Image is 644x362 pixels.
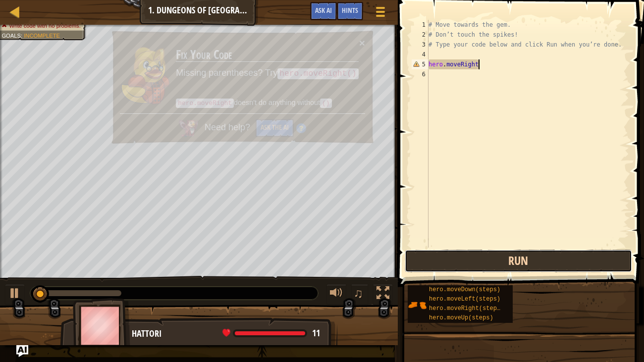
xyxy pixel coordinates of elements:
img: duck_hushbaum.png [120,47,170,104]
div: 1 [412,20,429,30]
button: Ask AI [16,345,28,357]
button: Ask the AI [256,119,294,137]
span: hero.moveUp(steps) [429,314,493,321]
span: hero.moveLeft(steps) [429,296,500,303]
h3: Fix Your Code [176,48,359,62]
div: Hattori [132,327,327,340]
code: hero.moveRight [176,98,234,107]
span: Goals [1,32,21,39]
p: doesn't do anything without [176,97,359,108]
button: Toggle fullscreen [373,284,393,305]
div: 3 [412,40,429,50]
img: Hint [296,123,306,133]
button: Adjust volume [326,284,346,305]
div: 5 [412,59,429,69]
div: 4 [412,50,429,59]
li: Write code with no problems. [1,22,80,30]
code: hero.moveRight() [277,68,358,79]
img: AI [179,119,199,137]
div: health: 11 / 11 [222,329,320,338]
button: Ctrl + P: Play [5,284,25,305]
span: Hints [342,5,358,15]
span: hero.moveDown(steps) [429,286,500,293]
p: Missing parentheses? Try [176,67,359,80]
button: Ask AI [310,2,337,20]
span: Ask AI [315,5,332,15]
span: ♫ [353,286,363,301]
div: 2 [412,30,429,40]
img: thang_avatar_frame.png [73,298,130,353]
button: Show game menu [368,2,393,25]
span: : [21,32,24,39]
span: Need help? [205,122,253,132]
button: ♫ [351,284,368,305]
div: 6 [412,69,429,79]
img: portrait.png [408,296,427,314]
span: 11 [312,327,320,339]
button: Run [405,250,632,272]
button: × [359,38,365,49]
span: Incomplete [24,32,60,39]
span: hero.moveRight(steps) [429,305,504,312]
code: () [320,99,332,108]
